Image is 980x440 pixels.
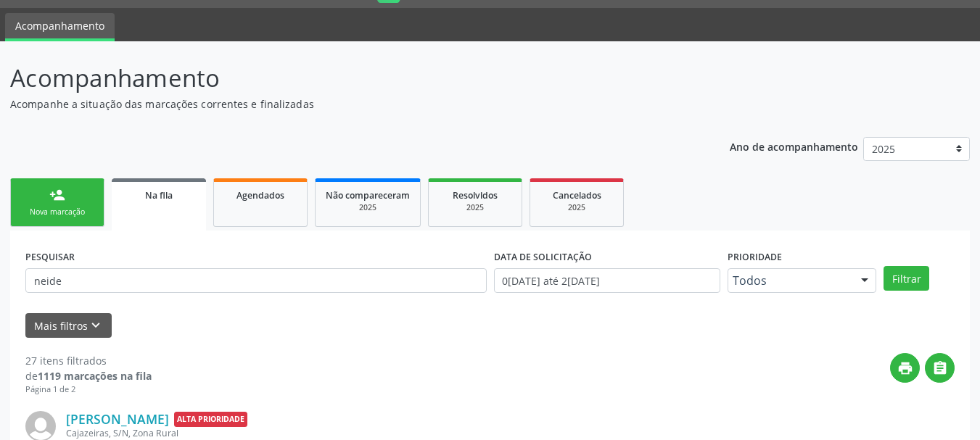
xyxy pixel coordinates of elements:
div: 2025 [439,202,511,213]
i: keyboard_arrow_down [88,317,104,333]
span: Agendados [236,189,284,202]
span: Todos [733,273,847,288]
div: Nova marcação [21,207,94,217]
div: de [25,368,152,383]
div: 27 itens filtrados [25,353,152,368]
button: Filtrar [884,266,929,291]
label: DATA DE SOLICITAÇÃO [494,246,592,268]
div: 2025 [540,202,613,213]
p: Acompanhe a situação das marcações correntes e finalizadas [10,96,682,112]
button: print [890,353,920,383]
button:  [925,353,955,383]
div: Página 1 de 2 [25,383,152,396]
p: Ano de acompanhamento [730,137,858,155]
span: Alta Prioridade [174,412,247,427]
div: Cajazeiras, S/N, Zona Rural [66,427,737,439]
button: Mais filtroskeyboard_arrow_down [25,313,112,339]
div: person_add [49,187,65,203]
a: [PERSON_NAME] [66,411,169,427]
label: PESQUISAR [25,246,75,268]
a: Acompanhamento [5,13,115,41]
input: Nome, CNS [25,268,487,293]
span: Não compareceram [326,189,410,202]
p: Acompanhamento [10,60,682,96]
input: Selecione um intervalo [494,268,721,293]
i: print [897,360,913,376]
i:  [932,360,948,376]
span: Cancelados [553,189,601,202]
label: Prioridade [728,246,782,268]
strong: 1119 marcações na fila [38,369,152,383]
span: Resolvidos [453,189,498,202]
span: Na fila [145,189,173,202]
div: 2025 [326,202,410,213]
